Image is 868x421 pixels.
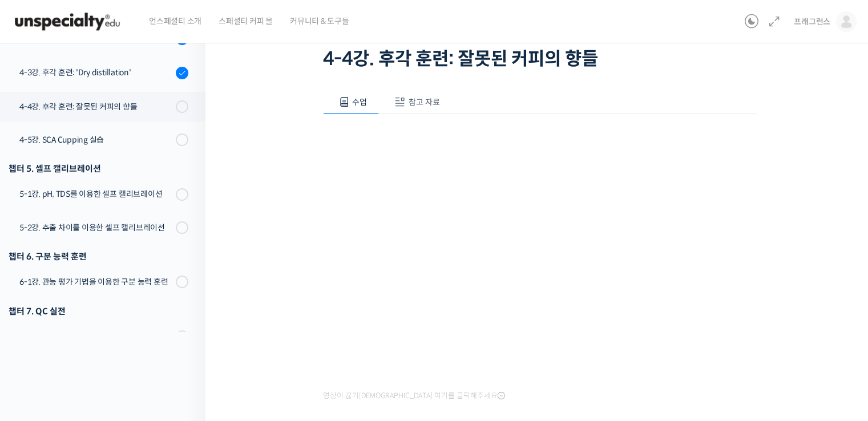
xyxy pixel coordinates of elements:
span: 영상이 끊기[DEMOGRAPHIC_DATA] 여기를 클릭해주세요 [323,391,505,400]
a: 홈 [3,326,75,355]
div: 6-1강. 관능 평가 기법을 이용한 구분 능력 훈련 [19,276,172,288]
div: 4-3강. 후각 훈련: 'Dry distillation' [19,66,172,79]
span: 수업 [352,97,367,107]
span: 대화 [104,344,118,353]
span: 설정 [176,343,190,353]
div: 5-1강. pH, TDS를 이용한 셀프 캘리브레이션 [19,188,172,200]
div: 4-4강. 후각 훈련: 잘못된 커피의 향들 [19,100,172,113]
div: 챕터 5. 셀프 캘리브레이션 [9,161,188,176]
span: 참고 자료 [409,97,440,107]
h1: 4-4강. 후각 훈련: 잘못된 커피의 향들 [323,48,757,70]
span: 홈 [36,343,43,353]
div: 4-5강. SCA Cupping 실습 [19,133,172,146]
div: 5-2강. 추출 차이를 이용한 셀프 캘리브레이션 [19,221,172,234]
div: 챕터 7. QC 실전 [9,303,188,319]
a: 설정 [147,326,219,355]
div: 7-1강. QC Chart 이해하기 [19,330,172,343]
div: 챕터 6. 구분 능력 훈련 [9,249,188,264]
span: 프래그런스 [794,17,830,27]
a: 대화 [75,326,147,355]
